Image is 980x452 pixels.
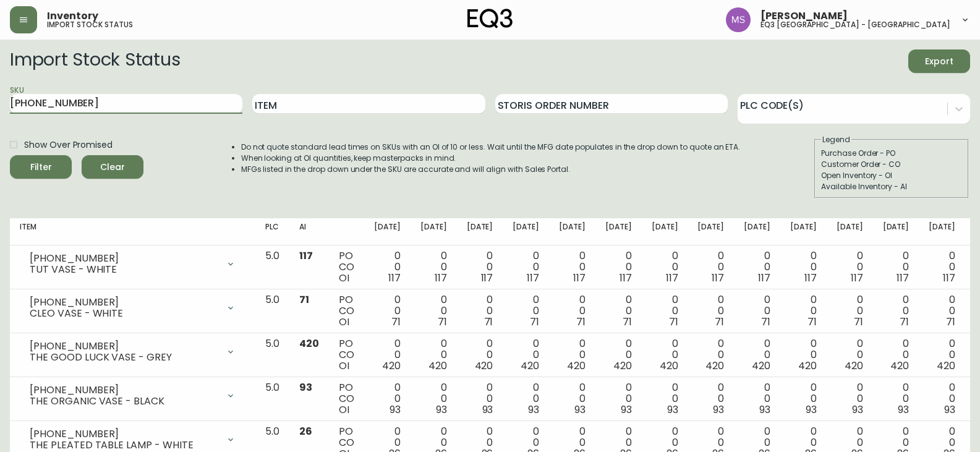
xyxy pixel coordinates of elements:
[666,271,678,285] span: 117
[780,218,827,245] th: [DATE]
[289,218,329,245] th: AI
[30,385,218,396] div: [PHONE_NUMBER]
[759,403,770,417] span: 93
[374,294,401,328] div: 0 0
[827,218,873,245] th: [DATE]
[20,338,245,365] div: [PHONE_NUMBER]THE GOOD LUCK VASE - GREY
[411,218,457,245] th: [DATE]
[82,155,143,179] button: Clear
[621,403,632,417] span: 93
[339,338,354,372] div: PO CO
[715,315,724,329] span: 71
[255,333,289,377] td: 5.0
[339,271,349,285] span: OI
[30,308,218,319] div: CLEO VASE - WHITE
[605,382,632,416] div: 0 0
[919,218,965,245] th: [DATE]
[744,294,770,328] div: 0 0
[382,359,401,373] span: 420
[241,142,741,153] li: Do not quote standard lead times on SKUs with an OI of 10 or less. Wait until the MFG date popula...
[30,264,218,275] div: TUT VASE - WHITE
[420,294,447,328] div: 0 0
[513,338,539,372] div: 0 0
[652,338,678,372] div: 0 0
[929,294,955,328] div: 0 0
[559,294,586,328] div: 0 0
[521,359,539,373] span: 420
[744,250,770,284] div: 0 0
[364,218,411,245] th: [DATE]
[697,338,724,372] div: 0 0
[652,250,678,284] div: 0 0
[652,294,678,328] div: 0 0
[559,382,586,416] div: 0 0
[705,359,724,373] span: 420
[255,289,289,333] td: 5.0
[605,294,632,328] div: 0 0
[339,403,349,417] span: OI
[929,338,955,372] div: 0 0
[457,218,503,245] th: [DATE]
[339,359,349,373] span: OI
[854,315,863,329] span: 71
[900,315,909,329] span: 71
[503,218,549,245] th: [DATE]
[652,382,678,416] div: 0 0
[660,359,678,373] span: 420
[697,382,724,416] div: 0 0
[761,11,848,21] span: [PERSON_NAME]
[890,359,909,373] span: 420
[339,294,354,328] div: PO CO
[758,271,770,285] span: 117
[595,218,642,245] th: [DATE]
[10,218,255,245] th: Item
[484,315,493,329] span: 71
[790,338,817,372] div: 0 0
[837,338,863,372] div: 0 0
[30,352,218,363] div: THE GOOD LUCK VASE - GREY
[898,403,909,417] span: 93
[821,134,851,145] legend: Legend
[527,271,539,285] span: 117
[467,382,493,416] div: 0 0
[873,218,919,245] th: [DATE]
[851,271,863,285] span: 117
[530,315,539,329] span: 71
[559,250,586,284] div: 0 0
[790,250,817,284] div: 0 0
[299,249,313,263] span: 117
[761,21,950,28] h5: eq3 [GEOGRAPHIC_DATA] - [GEOGRAPHIC_DATA]
[420,338,447,372] div: 0 0
[428,359,447,373] span: 420
[943,271,955,285] span: 117
[790,382,817,416] div: 0 0
[467,250,493,284] div: 0 0
[388,271,401,285] span: 117
[475,359,493,373] span: 420
[255,245,289,289] td: 5.0
[883,250,910,284] div: 0 0
[30,297,218,308] div: [PHONE_NUMBER]
[761,315,770,329] span: 71
[688,218,734,245] th: [DATE]
[837,382,863,416] div: 0 0
[482,403,493,417] span: 93
[908,49,970,73] button: Export
[299,424,312,438] span: 26
[798,359,817,373] span: 420
[883,382,910,416] div: 0 0
[790,294,817,328] div: 0 0
[374,338,401,372] div: 0 0
[255,377,289,421] td: 5.0
[937,359,955,373] span: 420
[712,271,724,285] span: 117
[559,338,586,372] div: 0 0
[513,250,539,284] div: 0 0
[620,271,632,285] span: 117
[467,9,513,28] img: logo
[821,159,962,170] div: Customer Order - CO
[513,294,539,328] div: 0 0
[837,294,863,328] div: 0 0
[299,292,309,307] span: 71
[574,403,586,417] span: 93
